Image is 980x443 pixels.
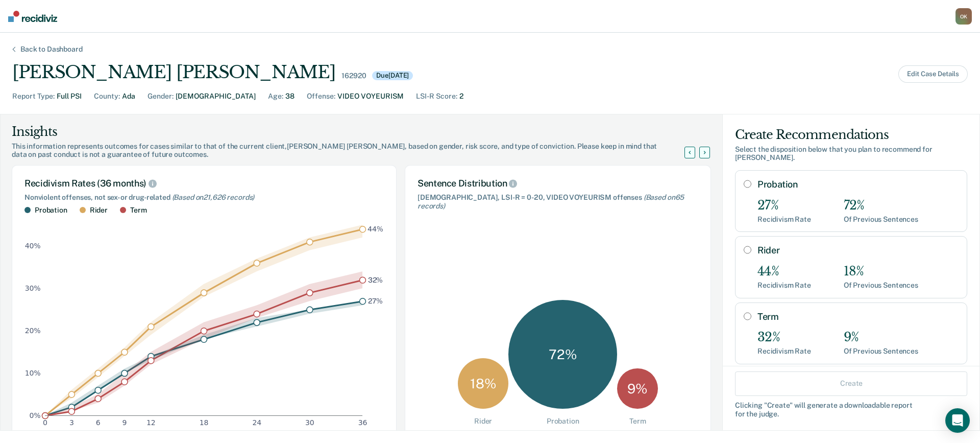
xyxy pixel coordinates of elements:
[368,297,383,305] text: 27%
[341,72,366,80] div: 162920
[307,91,335,102] div: Offense :
[474,417,492,426] div: Rider
[898,65,968,83] button: Edit Case Details
[35,206,67,215] div: Probation
[305,418,314,427] text: 30
[12,124,697,140] div: Insights
[122,418,127,427] text: 9
[418,193,698,211] div: [DEMOGRAPHIC_DATA], LSI-R = 0-20, VIDEO VOYEURISM offenses
[757,347,811,356] div: Recidivism Rate
[24,178,384,189] div: Recidivism Rates (36 months)
[252,418,261,427] text: 24
[122,91,135,102] div: Ada
[458,358,508,409] div: 18 %
[372,71,413,80] div: Due [DATE]
[69,418,74,427] text: 3
[757,330,811,345] div: 32%
[8,11,57,22] img: Recidiviz
[844,347,918,356] div: Of Previous Sentences
[45,225,362,415] g: area
[337,91,404,102] div: VIDEO VOYEURISM
[757,198,811,213] div: 27%
[25,242,41,419] g: y-axis tick label
[735,127,967,143] div: Create Recommendations
[757,215,811,224] div: Recidivism Rate
[757,179,959,190] label: Probation
[757,311,959,322] label: Term
[844,215,918,224] div: Of Previous Sentences
[844,198,918,213] div: 72%
[418,193,684,210] span: (Based on 65 records )
[629,417,646,426] div: Term
[844,264,918,279] div: 18%
[25,242,41,250] text: 40%
[12,142,697,159] div: This information represents outcomes for cases similar to that of the current client, [PERSON_NAM...
[146,418,156,427] text: 12
[200,418,209,427] text: 18
[94,91,120,102] div: County :
[459,91,463,102] div: 2
[90,206,108,215] div: Rider
[757,264,811,279] div: 44%
[368,275,383,284] text: 32%
[955,8,972,25] button: OK
[955,8,972,25] div: O K
[24,193,384,202] div: Nonviolent offenses, not sex- or drug-related
[43,418,367,427] g: x-axis tick label
[757,281,811,290] div: Recidivism Rate
[358,418,367,427] text: 36
[367,225,383,305] g: text
[43,418,47,427] text: 0
[547,417,579,426] div: Probation
[167,429,241,437] g: x-axis label
[30,411,41,419] text: 0%
[617,368,658,409] div: 9 %
[176,91,256,102] div: [DEMOGRAPHIC_DATA]
[57,91,82,102] div: Full PSI
[12,91,55,102] div: Report Type :
[172,193,255,201] span: (Based on 21,626 records )
[25,284,41,292] text: 30%
[285,91,295,102] div: 38
[735,401,967,418] div: Clicking " Create " will generate a downloadable report for the judge.
[844,281,918,290] div: Of Previous Sentences
[508,300,617,409] div: 72 %
[844,330,918,345] div: 9%
[12,62,335,83] div: [PERSON_NAME] [PERSON_NAME]
[96,418,101,427] text: 6
[130,206,146,215] div: Term
[268,91,283,102] div: Age :
[735,371,967,395] button: Create
[735,145,967,162] div: Select the disposition below that you plan to recommend for [PERSON_NAME] .
[25,369,41,377] text: 10%
[25,327,41,335] text: 20%
[416,91,457,102] div: LSI-R Score :
[367,225,383,233] text: 44%
[945,408,970,433] div: Open Intercom Messenger
[8,45,95,54] div: Back to Dashboard
[167,429,241,437] text: Months since release
[757,245,959,256] label: Rider
[148,91,174,102] div: Gender :
[418,178,698,189] div: Sentence Distribution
